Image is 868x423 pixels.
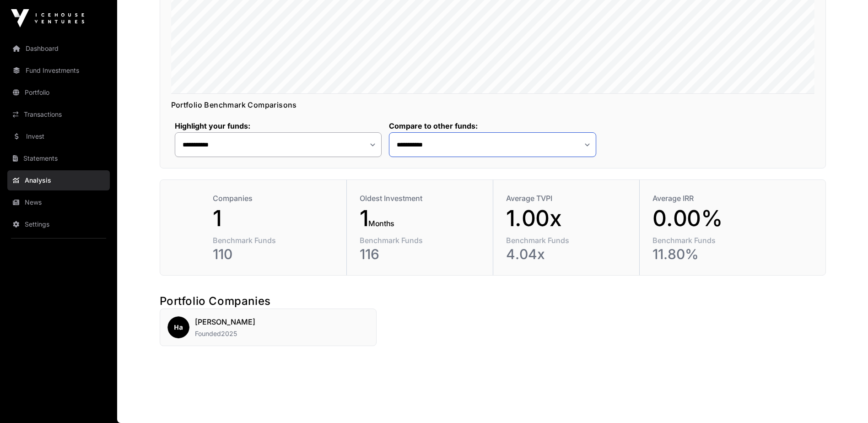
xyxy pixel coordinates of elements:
label: Compare to other funds: [389,121,596,130]
span: x [537,246,545,262]
div: Benchmark Funds [506,235,626,246]
span: % [701,207,723,229]
a: Settings [7,214,110,234]
span: . [515,246,519,262]
a: Fund Investments [7,60,110,81]
span: 0 [676,246,685,262]
span: 0 [224,246,232,262]
div: Average TVPI [506,193,626,204]
a: Harth[PERSON_NAME]Founded2025 [160,309,377,346]
div: Average IRR [652,193,773,204]
span: 1 [506,207,515,229]
span: 1 [652,246,658,262]
span: 1 [360,207,369,229]
label: Highlight your funds: [175,121,382,130]
h2: [PERSON_NAME] [195,316,255,327]
img: Harth [167,316,189,338]
span: . [666,207,673,229]
div: Oldest Investment [360,193,480,204]
iframe: Chat Widget [822,379,868,423]
span: 1 [360,246,365,262]
span: 0 [687,207,701,229]
div: Benchmark Funds [652,235,773,246]
img: Icehouse Ventures Logo [11,9,84,27]
a: Dashboard [7,38,110,59]
a: Analysis [7,170,110,190]
span: Months [368,219,394,228]
span: x [550,207,562,229]
span: 4 [528,246,537,262]
span: 0 [519,246,528,262]
span: 2025 [221,330,237,337]
span: 1 [365,246,371,262]
span: 0 [652,207,667,229]
a: Portfolio [7,82,110,103]
span: 0 [673,207,687,229]
div: Benchmark Funds [360,235,480,246]
div: Benchmark Funds [213,235,334,246]
span: 8 [668,246,676,262]
span: 1 [213,207,222,229]
a: Transactions [7,104,110,125]
span: 1 [658,246,663,262]
span: 1 [213,246,218,262]
div: Companies [213,193,334,204]
span: 0 [535,207,550,229]
h2: Portfolio Companies [160,294,826,309]
span: 1 [218,246,224,262]
span: . [515,207,522,229]
a: News [7,192,110,212]
span: Founded [195,330,221,337]
h2: Portfolio Benchmark Comparisons [171,99,814,110]
span: 6 [371,246,379,262]
a: Invest [7,126,110,146]
span: . [663,246,668,262]
a: Statements [7,148,110,168]
span: % [685,246,699,262]
span: 4 [506,246,515,262]
span: 0 [522,207,536,229]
